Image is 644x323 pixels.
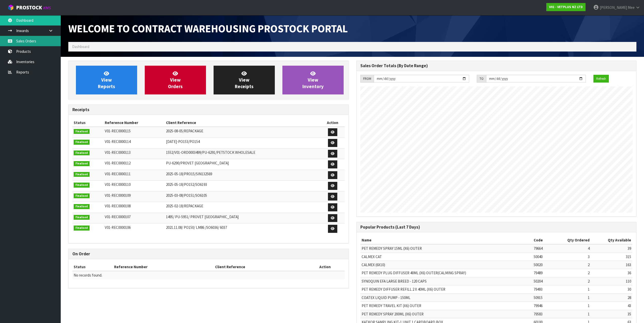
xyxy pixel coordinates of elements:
th: Code [532,236,551,244]
span: V01-REC0000110 [105,182,131,187]
td: PET REMEDY SPRAY 200ML (X6) OUTER [360,310,532,318]
span: V01-REC0000112 [105,161,131,165]
th: Reference Number [103,119,164,127]
td: PET REMEDY DIFFUSER REFILL 2 X 40ML (X6) OUTER [360,285,532,293]
div: TO [477,75,486,83]
th: Qty Available [591,236,632,244]
td: 39 [591,244,632,253]
h3: On Order [72,252,345,256]
span: V01-REC0000111 [105,171,131,176]
button: Refresh [593,75,609,83]
span: 2025-05-18/PRO15/SIN132569 [166,171,212,176]
th: Qty Ordered [551,236,591,244]
th: Reference Number [113,263,214,271]
td: 1 [551,310,591,318]
span: Mee [628,5,635,10]
a: ViewReports [76,66,137,94]
td: 79946 [532,302,551,310]
span: V01-REC0000109 [105,193,131,198]
span: Finalised [74,183,90,188]
span: V01-REC0000108 [105,204,131,208]
td: CALMEX (6X10) [360,261,532,269]
span: Finalised [74,151,90,156]
span: Welcome to Contract Warehousing ProStock Portal [68,22,348,35]
span: Finalised [74,204,90,209]
th: Status [72,119,103,127]
th: Client Reference [165,119,321,127]
td: 2 [551,269,591,277]
th: Client Reference [214,263,305,271]
td: PET REMEDY PLUG DIFFUSER 40ML (X6) OUTER(CALMING SPRAY) [360,269,532,277]
td: 1 [551,285,591,293]
td: COATEX LIQUID PUMP - 150ML [360,293,532,302]
th: Action [321,119,345,127]
span: Finalised [74,215,90,220]
a: ViewInventory [282,66,344,94]
span: Finalised [74,140,90,145]
td: 4 [551,244,591,253]
a: ViewReceipts [214,66,275,94]
h3: Sales Order Totals (By Date Range) [360,63,633,68]
span: View Orders [168,70,183,89]
th: Name [360,236,532,244]
span: [PERSON_NAME] [600,5,627,10]
td: No records found. [72,271,345,279]
span: V01-REC0000114 [105,139,131,144]
span: Finalised [74,193,90,198]
span: 2025-03-08/PO151/SO6105 [166,193,207,198]
h3: Receipts [72,107,345,112]
td: 1 [551,302,591,310]
td: 110 [591,277,632,285]
td: PET REMEDY SPRAY 15ML (X6) OUTER [360,244,532,253]
span: ProStock [16,4,42,11]
td: 50020 [532,261,551,269]
td: 79664 [532,244,551,253]
span: View Inventory [302,70,324,89]
td: 2 [551,277,591,285]
span: V01-REC0000115 [105,129,131,133]
span: PU-6290/PROVET [GEOGRAPHIC_DATA] [166,161,229,165]
td: 43 [591,302,632,310]
a: ViewOrders [145,66,206,94]
span: V01-REC0000113 [105,150,131,155]
div: FROM [360,75,374,83]
td: 50915 [532,293,551,302]
span: 2025-05-18/PO152/SO6193 [166,182,207,187]
span: View Reports [98,70,115,89]
span: 1495/ PU-5951/ PROVET [GEOGRAPHIC_DATA] [166,214,239,219]
th: Status [72,263,113,271]
td: SYNOQUIN EFA LARGE BREED - 120 CAPS [360,277,532,285]
td: 79493 [532,285,551,293]
h3: Popular Products (Last 7 Days) [360,225,633,230]
td: PET REMEDY TRAVEL KIT (X6) OUTER [360,302,532,310]
td: 50204 [532,277,551,285]
span: 2025-02-18/REPACKAGE [166,204,203,208]
strong: V01 - VETPLUS NZ LTD [549,5,583,9]
span: 2025-08-05/REPACKAGE [166,129,203,133]
span: Finalised [74,129,90,134]
span: Finalised [74,226,90,231]
td: 35 [591,310,632,318]
span: View Receipts [235,70,254,89]
th: Action [305,263,344,271]
span: 1552/V01-ORD0003499/PU-6291/PETSTOCK WHOLESALE [166,150,255,155]
img: cube-alt.png [8,4,14,11]
td: 3 [551,253,591,261]
span: V01-REC0000107 [105,214,131,219]
span: 2021.11.08/ PO150/ LM86 /SO6036/ 6037 [166,225,227,230]
span: [DATE]-PO153/PO154 [166,139,200,144]
td: 163 [591,261,632,269]
td: 315 [591,253,632,261]
td: CALMEX CAT [360,253,532,261]
td: 30 [591,285,632,293]
td: 1 [551,293,591,302]
span: Finalised [74,172,90,177]
td: 36 [591,269,632,277]
td: 28 [591,293,632,302]
td: 79489 [532,269,551,277]
span: Dashboard [72,44,89,49]
td: 2 [551,261,591,269]
td: 79583 [532,310,551,318]
small: WMS [43,6,51,10]
span: V01-REC0000106 [105,225,131,230]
